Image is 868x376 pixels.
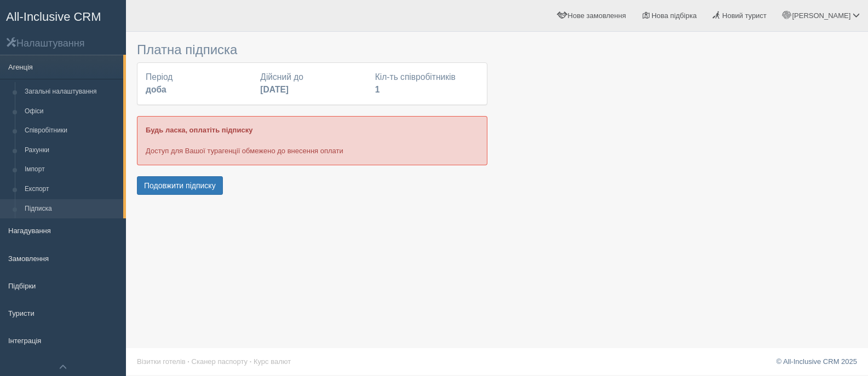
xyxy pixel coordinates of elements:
[776,357,857,366] a: © All-Inclusive CRM 2025
[260,85,289,94] b: [DATE]
[137,43,487,57] h3: Платна підписка
[20,141,123,160] a: Рахунки
[1,1,125,31] a: All-Inclusive CRM
[192,357,248,366] a: Сканер паспорту
[140,71,255,96] div: Період
[137,357,186,366] a: Візитки готелів
[20,199,123,219] a: Підписка
[250,357,252,366] span: ·
[20,82,123,102] a: Загальні налаштування
[146,126,252,134] b: Будь ласка, оплатіть підписку
[568,11,626,20] span: Нове замовлення
[187,357,189,366] span: ·
[20,102,123,122] a: Офіси
[370,71,484,96] div: Кіл-ть співробітників
[20,121,123,141] a: Співробітники
[137,116,487,165] div: Доступ для Вашої турагенції обмежено до внесення оплати
[722,11,767,20] span: Новий турист
[792,11,850,20] span: [PERSON_NAME]
[20,180,123,199] a: Експорт
[146,85,166,94] b: доба
[652,11,697,20] span: Нова підбірка
[375,85,380,94] b: 1
[20,160,123,180] a: Імпорт
[254,357,291,366] a: Курс валют
[137,176,223,195] button: Подовжити підписку
[6,10,101,24] span: All-Inclusive CRM
[255,71,369,96] div: Дійсний до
